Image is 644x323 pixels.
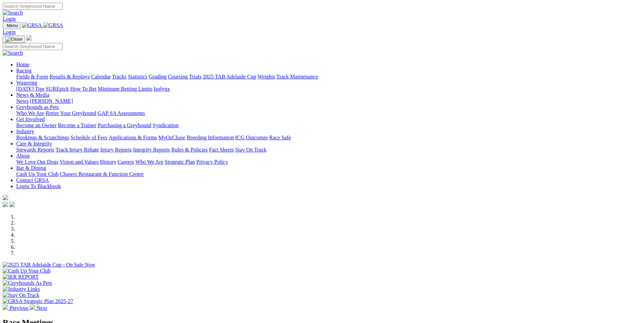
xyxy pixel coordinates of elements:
[258,74,275,79] a: Weights
[3,268,50,274] img: Cash Up Your Club
[3,29,16,35] a: Login
[91,74,111,79] a: Calendar
[98,86,152,92] a: Minimum Betting Limits
[158,135,185,140] a: MyOzChase
[22,22,42,28] img: GRSA
[16,147,641,153] div: Care & Integrity
[30,98,73,104] a: [PERSON_NAME]
[3,3,63,10] input: Search
[165,159,195,165] a: Strategic Plan
[16,141,52,146] a: Care & Integrity
[128,74,148,79] a: Statistics
[112,74,127,79] a: Tracks
[55,147,99,153] a: Track Injury Rebate
[16,165,46,171] a: Bar & Dining
[49,74,90,79] a: Results & Replays
[3,50,23,56] img: Search
[203,74,256,79] a: 2025 TAB Adelaide Cup
[276,74,318,79] a: Track Maintenance
[16,171,59,177] a: Cash Up Your Club
[16,98,28,104] a: News
[46,110,96,116] a: Retire Your Greyhound
[16,110,44,116] a: Who We Are
[16,92,49,98] a: News & Media
[58,122,96,128] a: Become a Trainer
[3,36,25,43] button: Toggle navigation
[3,304,8,310] img: chevron-left-pager-white.svg
[3,274,39,280] img: IER REPORT
[70,86,97,92] a: How To Bet
[16,116,45,122] a: Get Involved
[16,129,34,134] a: Industry
[171,147,208,153] a: Rules & Policies
[16,74,641,80] div: Racing
[16,86,641,92] div: Wagering
[3,43,63,50] input: Search
[16,74,48,79] a: Fields & Form
[133,147,170,153] a: Integrity Reports
[9,202,15,207] img: twitter.svg
[98,122,151,128] a: Purchasing a Greyhound
[16,98,641,104] div: News & Media
[16,68,31,73] a: Racing
[16,110,641,116] div: Greyhounds as Pets
[3,305,30,311] a: Previous
[3,280,52,286] img: Greyhounds As Pets
[43,22,63,28] img: GRSA
[235,135,268,140] a: ICG Outcomes
[60,171,143,177] a: Chasers Restaurant & Function Centre
[3,286,40,292] img: Industry Links
[209,147,234,153] a: Fact Sheets
[149,74,166,79] a: Grading
[16,177,49,183] a: Contact GRSA
[153,122,178,128] a: Syndication
[46,86,69,92] a: SUREpick
[189,74,201,79] a: Trials
[30,305,47,311] a: Next
[154,86,170,92] a: Isolynx
[3,195,8,200] img: logo-grsa-white.png
[98,110,145,116] a: GAP SA Assessments
[3,22,21,29] button: Toggle navigation
[117,159,134,165] a: Careers
[16,147,54,153] a: Stewards Reports
[100,159,116,165] a: History
[16,122,57,128] a: Become an Owner
[196,159,228,165] a: Privacy Policy
[235,147,266,153] a: Stay On Track
[3,298,73,304] img: GRSA Strategic Plan 2025-27
[168,74,188,79] a: Coursing
[16,171,641,177] div: Bar & Dining
[16,159,58,165] a: We Love Our Dogs
[60,159,98,165] a: Vision and Values
[9,305,28,311] span: Previous
[187,135,234,140] a: Breeding Information
[3,10,23,16] img: Search
[135,159,163,165] a: Who We Are
[7,23,18,28] span: Menu
[16,104,59,110] a: Greyhounds as Pets
[3,16,16,22] a: Login
[109,135,157,140] a: Applications & Forms
[16,80,37,86] a: Wagering
[16,159,641,165] div: About
[100,147,132,153] a: Injury Reports
[16,135,641,141] div: Industry
[16,122,641,129] div: Get Involved
[269,135,291,140] a: Race Safe
[37,305,47,311] span: Next
[30,304,35,310] img: chevron-right-pager-white.svg
[16,153,30,159] a: About
[16,183,61,189] a: Login To Blackbook
[3,202,8,207] img: facebook.svg
[3,262,95,268] img: 2025 TAB Adelaide Cup - On Sale Now
[26,35,32,41] img: logo-grsa-white.png
[16,86,44,92] a: [DATE] Tips
[3,292,39,298] img: Stay On Track
[70,135,107,140] a: Schedule of Fees
[16,135,69,140] a: Bookings & Scratchings
[5,37,22,42] img: Close
[16,62,29,67] a: Home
